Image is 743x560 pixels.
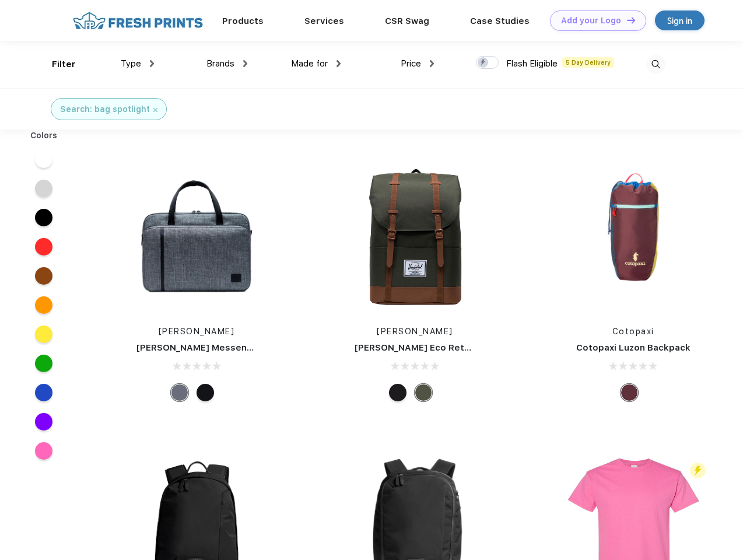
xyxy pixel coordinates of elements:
div: Add your Logo [561,16,621,26]
img: flash_active_toggle.svg [690,463,706,478]
span: Type [121,58,141,69]
div: Surprise [621,384,638,401]
div: Raven Crosshatch [171,384,188,401]
div: Filter [52,58,76,71]
span: Flash Eligible [506,58,558,69]
a: [PERSON_NAME] Messenger [136,342,262,353]
img: func=resize&h=266 [337,159,492,314]
div: Black [197,384,214,401]
img: dropdown.png [337,60,341,67]
a: [PERSON_NAME] [377,327,453,336]
a: Sign in [655,10,705,30]
a: [PERSON_NAME] [159,327,235,336]
img: dropdown.png [243,60,247,67]
a: Products [222,16,264,26]
div: Black [389,384,406,401]
img: func=resize&h=266 [119,159,274,314]
img: desktop_search.svg [646,55,665,74]
div: Forest [415,384,432,401]
img: filter_cancel.svg [153,108,157,112]
img: dropdown.png [430,60,434,67]
a: Cotopaxi Luzon Backpack [576,342,691,353]
img: dropdown.png [150,60,154,67]
img: fo%20logo%202.webp [69,10,206,31]
div: Colors [22,129,66,142]
div: Sign in [667,14,692,27]
a: [PERSON_NAME] Eco Retreat 15" Computer Backpack [355,342,593,353]
img: DT [627,17,635,23]
div: Search: bag spotlight [60,103,150,116]
span: Price [401,58,421,69]
span: Brands [206,58,234,69]
a: Cotopaxi [612,327,654,336]
span: Made for [291,58,328,69]
img: func=resize&h=266 [556,159,711,314]
span: 5 Day Delivery [562,57,614,68]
